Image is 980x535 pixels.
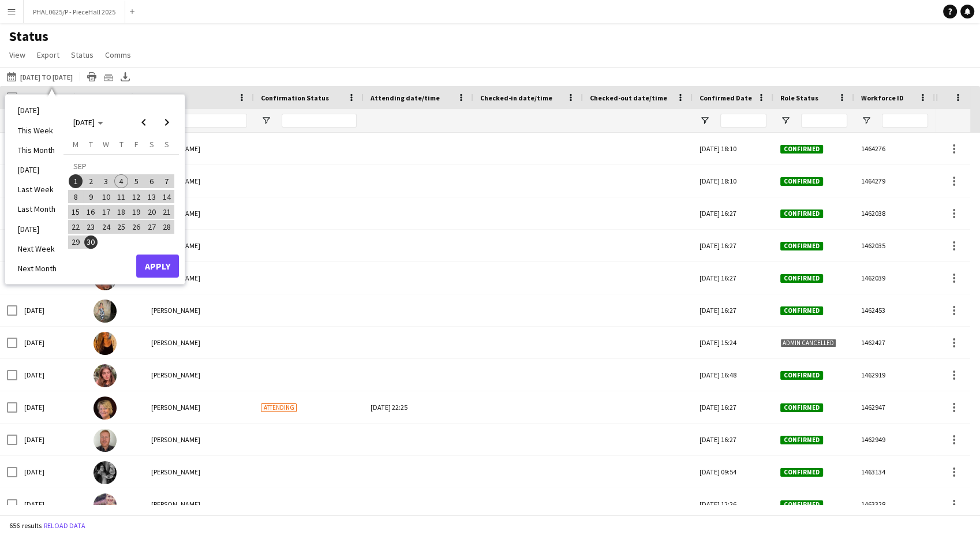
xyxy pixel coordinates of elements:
[83,189,98,204] button: 09-09-2025
[129,174,143,188] span: 5
[73,117,95,128] span: [DATE]
[854,424,935,455] div: 1462949
[99,174,113,188] span: 3
[780,93,818,102] span: Role Status
[151,500,200,508] span: [PERSON_NAME]
[9,50,25,60] span: View
[114,189,129,204] button: 11-09-2025
[68,189,83,204] button: 08-09-2025
[780,468,823,477] span: Confirmed
[780,177,823,186] span: Confirmed
[144,219,159,234] button: 27-09-2025
[693,488,773,520] div: [DATE] 12:26
[693,327,773,358] div: [DATE] 15:24
[693,262,773,294] div: [DATE] 16:27
[861,115,871,126] button: Open Filter Menu
[114,205,128,219] span: 18
[32,47,64,62] a: Export
[114,220,128,234] span: 25
[801,114,847,128] input: Role Status Filter Input
[11,239,63,259] li: Next Week
[172,114,247,128] input: Name Filter Input
[151,93,170,102] span: Name
[114,174,128,188] span: 4
[129,174,144,189] button: 05-09-2025
[144,174,159,189] button: 06-09-2025
[693,456,773,488] div: [DATE] 09:54
[780,500,823,509] span: Confirmed
[99,205,113,219] span: 17
[85,70,99,84] app-action-btn: Print
[11,199,63,219] li: Last Month
[93,300,117,323] img: Caroline Waterworth
[11,259,63,278] li: Next Month
[160,174,174,188] span: 7
[780,274,823,283] span: Confirmed
[68,174,83,189] button: 01-09-2025
[11,140,63,160] li: This Month
[69,235,83,249] span: 29
[69,174,83,188] span: 1
[17,488,87,520] div: [DATE]
[24,1,125,23] button: PHAL0625/P - PieceHall 2025
[854,391,935,423] div: 1462947
[99,204,114,219] button: 17-09-2025
[114,219,129,234] button: 25-09-2025
[68,204,83,219] button: 15-09-2025
[854,327,935,358] div: 1462427
[700,93,752,102] span: Confirmed Date
[693,294,773,326] div: [DATE] 16:27
[99,220,113,234] span: 24
[159,189,174,204] button: 14-09-2025
[720,114,766,128] input: Confirmed Date Filter Input
[693,133,773,164] div: [DATE] 18:10
[780,242,823,250] span: Confirmed
[93,93,113,102] span: Photo
[17,359,87,391] div: [DATE]
[780,339,836,347] span: Admin cancelled
[5,70,75,84] button: [DATE] to [DATE]
[102,70,115,84] app-action-btn: Crew files as ZIP
[99,190,113,204] span: 10
[17,456,87,488] div: [DATE]
[160,220,174,234] span: 28
[693,359,773,391] div: [DATE] 16:48
[69,205,83,219] span: 15
[854,230,935,261] div: 1462035
[159,219,174,234] button: 28-09-2025
[83,234,98,249] button: 30-09-2025
[129,220,143,234] span: 26
[129,219,144,234] button: 26-09-2025
[84,205,98,219] span: 16
[371,93,440,102] span: Attending date/time
[129,190,143,204] span: 12
[103,139,109,149] span: W
[854,294,935,326] div: 1462453
[11,179,63,199] li: Last Week
[780,403,823,412] span: Confirmed
[261,93,329,102] span: Confirmation Status
[693,230,773,261] div: [DATE] 16:27
[144,189,159,204] button: 13-09-2025
[145,174,159,188] span: 6
[69,112,108,133] button: Choose month and year
[693,424,773,455] div: [DATE] 16:27
[160,190,174,204] span: 14
[151,371,200,379] span: [PERSON_NAME]
[89,139,93,149] span: T
[780,145,823,154] span: Confirmed
[105,50,131,60] span: Comms
[17,391,87,423] div: [DATE]
[160,205,174,219] span: 21
[37,50,59,60] span: Export
[854,262,935,294] div: 1462039
[83,204,98,219] button: 16-09-2025
[93,332,117,355] img: Jade Turnbull
[693,165,773,197] div: [DATE] 18:10
[780,371,823,380] span: Confirmed
[480,93,552,102] span: Checked-in date/time
[83,219,98,234] button: 23-09-2025
[151,338,200,347] span: [PERSON_NAME]
[780,436,823,444] span: Confirmed
[145,205,159,219] span: 20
